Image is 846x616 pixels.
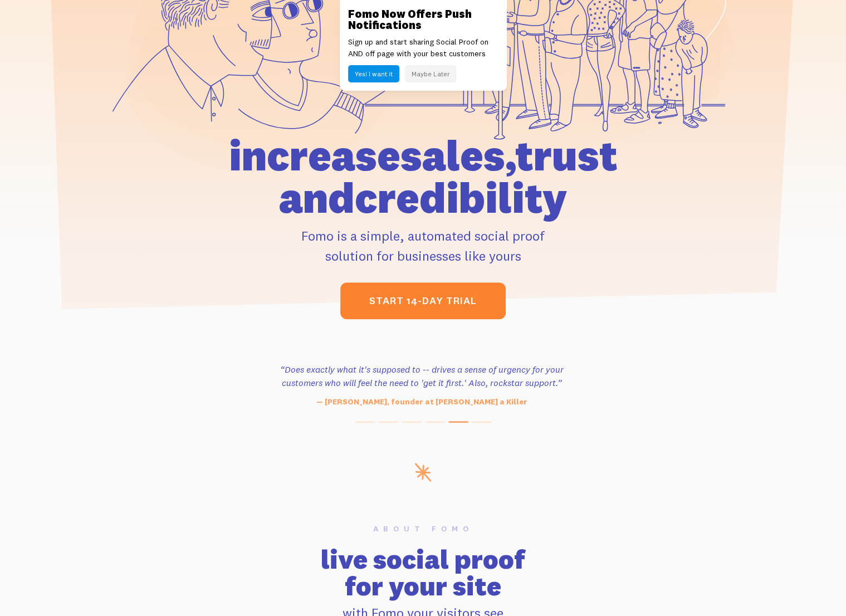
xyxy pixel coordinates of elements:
[270,396,574,408] p: — [PERSON_NAME], founder at [PERSON_NAME] a Killer
[165,226,681,266] p: Fomo is a simple, automated social proof solution for businesses like yours
[405,65,456,82] button: Maybe Later
[348,36,498,60] p: Sign up and start sharing Social Proof on AND off page with your best customers
[348,8,498,31] h3: Fomo Now Offers Push Notifications
[165,134,681,219] h1: increase sales, trust and credibility
[74,546,772,599] h2: live social proof for your site
[74,525,772,532] h6: About Fomo
[270,363,574,389] h3: “Does exactly what it's supposed to -- drives a sense of urgency for your customers who will feel...
[340,282,506,319] a: start 14-day trial
[348,65,399,82] button: Yes! I want it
